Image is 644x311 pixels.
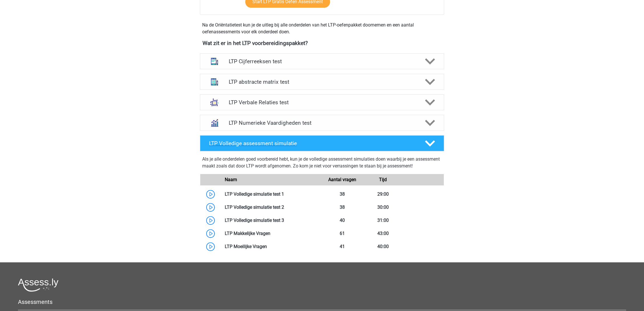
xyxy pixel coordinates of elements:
[220,243,322,250] div: LTP Moeilijke Vragen
[209,140,416,147] h4: LTP Volledige assessment simulatie
[220,230,322,237] div: LTP Makkelijke Vragen
[202,40,442,46] h4: Wat zit er in het LTP voorbereidingspakket?
[207,54,222,69] img: cijferreeksen
[198,135,446,151] a: LTP Volledige assessment simulatie
[362,176,403,183] div: Tijd
[220,191,322,198] div: LTP Volledige simulatie test 1
[207,95,222,110] img: analogieen
[198,115,446,131] a: numeriek redeneren LTP Numerieke Vaardigheden test
[198,53,446,69] a: cijferreeksen LTP Cijferreeksen test
[200,22,444,35] div: Na de Oriëntatietest kun je de uitleg bij alle onderdelen van het LTP-oefenpakket doornemen en ee...
[228,58,415,65] h4: LTP Cijferreeksen test
[18,298,626,305] h5: Assessments
[220,217,322,224] div: LTP Volledige simulatie test 3
[18,278,58,292] img: Assessly logo
[228,99,415,106] h4: LTP Verbale Relaties test
[228,79,415,85] h4: LTP abstracte matrix test
[220,204,322,211] div: LTP Volledige simulatie test 2
[198,94,446,110] a: analogieen LTP Verbale Relaties test
[220,176,322,183] div: Naam
[228,120,415,126] h4: LTP Numerieke Vaardigheden test
[198,74,446,90] a: abstracte matrices LTP abstracte matrix test
[322,176,362,183] div: Aantal vragen
[207,115,222,130] img: numeriek redeneren
[207,74,222,89] img: abstracte matrices
[202,156,442,172] div: Als je alle onderdelen goed voorbereid hebt, kun je de volledige assessment simulaties doen waarb...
